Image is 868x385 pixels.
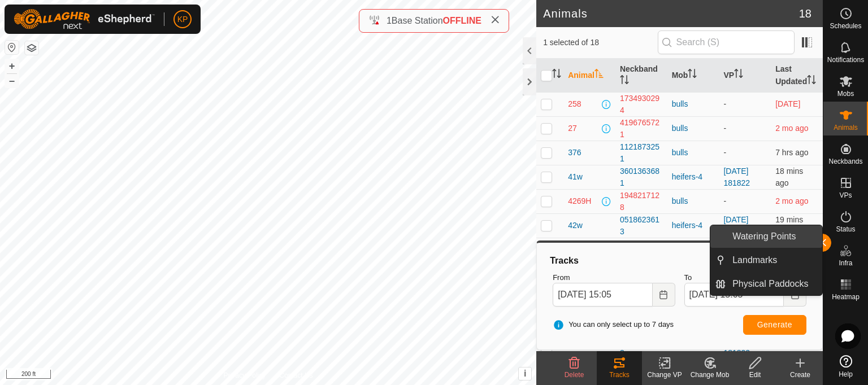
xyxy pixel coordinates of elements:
span: 42w [568,220,583,231]
span: Mobs [837,90,854,97]
app-display-virtual-paddock-transition: - [723,99,726,108]
app-display-virtual-paddock-transition: - [723,148,726,157]
div: 1734930294 [620,93,663,116]
span: VPs [839,192,852,199]
span: 1 selected of 18 [543,37,657,49]
button: Reset Map [5,41,19,54]
h2: Animals [543,7,799,20]
span: Base Station [392,16,443,25]
a: Watering Points [726,225,822,248]
div: Change Mob [687,370,732,380]
span: Heatmap [832,294,860,300]
span: 258 [568,98,581,110]
th: Neckband [615,59,667,93]
button: Map Layers [25,41,38,55]
p-sorticon: Activate to sort [620,77,629,86]
div: heifers-4 [672,171,715,183]
input: Search (S) [658,30,795,54]
button: + [5,59,19,73]
span: 27 [568,123,577,134]
img: Gallagher Logo [14,9,155,29]
p-sorticon: Activate to sort [734,71,743,80]
p-sorticon: Activate to sort [688,71,697,80]
span: Delete [565,371,584,379]
label: To [684,272,806,283]
span: Watering Points [732,230,796,243]
span: Help [839,371,853,378]
div: Create [778,370,823,380]
span: i [524,369,526,378]
span: Notifications [827,56,864,63]
span: Infra [839,260,852,266]
p-sorticon: Activate to sort [807,77,816,86]
span: 376 [568,147,581,159]
li: Landmarks [710,249,822,272]
a: Privacy Policy [224,370,266,380]
span: 1 [387,16,392,25]
div: bulls [672,147,715,159]
th: Mob [667,59,719,93]
button: Generate [743,315,806,335]
a: [DATE] 181822 [723,215,750,236]
a: Landmarks [726,249,822,272]
div: bulls [672,123,715,134]
div: bulls [672,195,715,207]
span: Status [836,226,855,233]
label: From [553,272,675,283]
a: [DATE] 181822 [723,167,750,187]
span: Physical Paddocks [732,277,808,291]
span: 18 [799,5,811,22]
li: Watering Points [710,225,822,248]
span: 10 Aug 2025, 2:47 pm [775,167,803,187]
div: 2084721228 [620,238,663,262]
div: 1121873251 [620,141,663,165]
p-sorticon: Activate to sort [552,71,561,80]
div: bulls [672,98,715,110]
div: 3601363681 [620,165,663,189]
th: Animal [563,59,615,93]
span: 4269H [568,195,591,207]
th: VP [719,59,771,93]
a: Help [823,351,868,382]
span: Generate [757,320,792,329]
span: 3 Aug 2025, 8:08 pm [775,99,800,108]
span: 10 Aug 2025, 7:18 am [775,148,808,157]
span: Animals [834,124,858,131]
button: – [5,74,19,88]
span: 10 Aug 2025, 2:46 pm [775,215,803,236]
span: You can only select up to 7 days [553,319,674,330]
button: Choose Date [653,283,675,307]
span: Landmarks [732,253,777,267]
span: 4 June 2025, 1:23 am [775,124,808,133]
span: 41w [568,171,583,183]
th: Last Updated [771,59,823,93]
div: 0518623613 [620,214,663,238]
span: OFFLINE [443,16,481,25]
button: i [519,368,531,380]
app-display-virtual-paddock-transition: - [723,196,726,205]
span: Schedules [830,23,861,29]
span: Neckbands [828,158,862,165]
span: KP [177,14,188,25]
a: Physical Paddocks [726,273,822,295]
div: 4196765721 [620,117,663,141]
span: 4 June 2025, 1:14 am [775,196,808,205]
a: Contact Us [279,370,313,380]
div: 1948217128 [620,190,663,213]
div: heifers-4 [672,220,715,231]
div: Change VP [642,370,687,380]
div: Edit [732,370,778,380]
div: Tracks [548,254,811,268]
app-display-virtual-paddock-transition: - [723,124,726,133]
li: Physical Paddocks [710,273,822,295]
p-sorticon: Activate to sort [594,71,604,80]
div: Tracks [597,370,642,380]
